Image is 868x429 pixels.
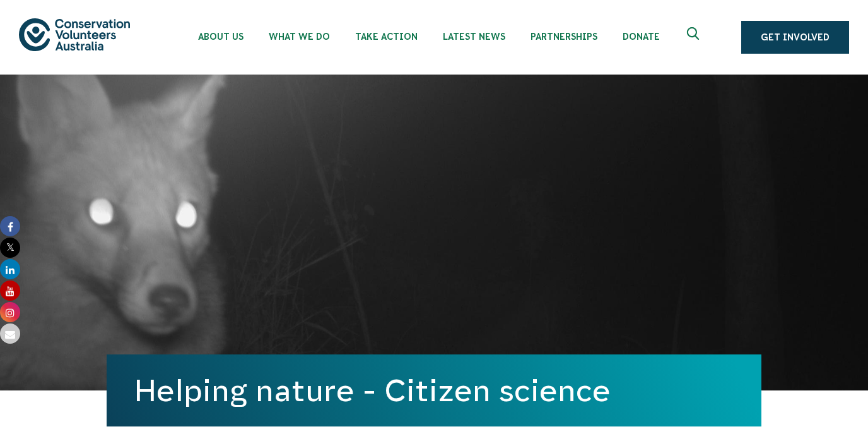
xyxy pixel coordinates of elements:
[269,32,330,42] span: What We Do
[679,22,710,52] button: Expand search box Close search box
[134,373,734,408] h1: Helping nature - Citizen science
[19,18,130,51] img: logo.svg
[198,32,243,42] span: About Us
[687,27,703,47] span: Expand search box
[531,32,597,42] span: Partnerships
[741,21,849,54] a: Get Involved
[443,32,505,42] span: Latest News
[355,32,418,42] span: Take Action
[623,32,660,42] span: Donate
